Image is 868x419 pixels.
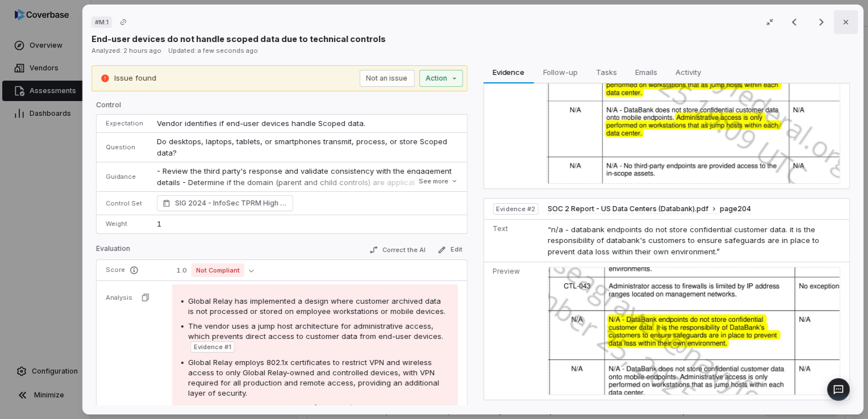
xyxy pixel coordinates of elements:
button: Correct the AI [364,243,430,257]
span: Emails [631,65,662,79]
p: Issue found [114,73,156,84]
p: Analysis [106,294,132,302]
span: “n/a - databank endpoints do not store confidential customer data. it is the responsibility of da... [548,225,819,256]
span: SOC 2 Report - US Data Centers (Databank).pdf [548,204,708,213]
p: Score [106,266,158,275]
p: Question [106,143,143,152]
span: Vendor identifies if end-user devices handle Scoped data. [157,119,365,128]
img: 4be0d89e37fb4a6fb21652418791857d_original.jpg_w1200.jpg [548,267,840,395]
td: Text [483,219,542,262]
p: - Review the third party's response and validate consistency with the engagement details - Determ... [157,166,458,244]
button: Action [419,70,462,87]
span: Global Relay has implemented a design where customer archived data is not processed or stored on ... [188,296,445,316]
button: Previous result [783,15,806,29]
p: Control Set [106,199,143,208]
p: Guidance [106,173,143,181]
span: Global Relay employs 802.1x certificates to restrict VPN and wireless access to only Global Relay... [188,358,439,397]
button: Next result [810,15,833,29]
p: Expectation [106,119,143,128]
span: Analyzed: 2 hours ago [91,47,161,55]
span: Evidence # 2 [496,204,535,213]
span: SIG 2024 - InfoSec TPRM High Framework [175,198,287,209]
td: Preview [483,20,541,188]
span: # M.1 [95,18,108,27]
img: e6c58e22290f4f68aa693f5dec935807_original.jpg_w1200.jpg [546,26,840,184]
span: Not Compliant [191,263,244,277]
button: Copy link [113,12,133,32]
button: 1.0Not Compliant [172,263,258,277]
span: page 204 [720,204,751,213]
span: The vendor uses a jump host architecture for administrative access, which prevents direct access ... [188,321,443,341]
p: End-user devices do not handle scoped data due to technical controls [91,33,386,45]
span: Do desktops, laptops, tablets, or smartphones transmit, process, or store Scoped data? [157,137,449,157]
button: SOC 2 Report - US Data Centers (Databank).pdfpage204 [548,204,751,214]
button: Edit [432,243,467,257]
span: Tasks [591,65,621,79]
span: Evidence # 1 [194,342,231,351]
td: Preview [483,262,542,400]
button: See more [415,171,461,191]
p: Weight [106,220,143,228]
button: Not an issue [359,70,414,87]
span: Evidence [488,65,529,79]
span: Updated: a few seconds ago [168,47,258,55]
p: Evaluation [96,244,130,258]
span: 1 [157,219,161,228]
span: Activity [671,65,706,79]
span: Follow-up [539,65,582,79]
p: Control [96,100,468,114]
